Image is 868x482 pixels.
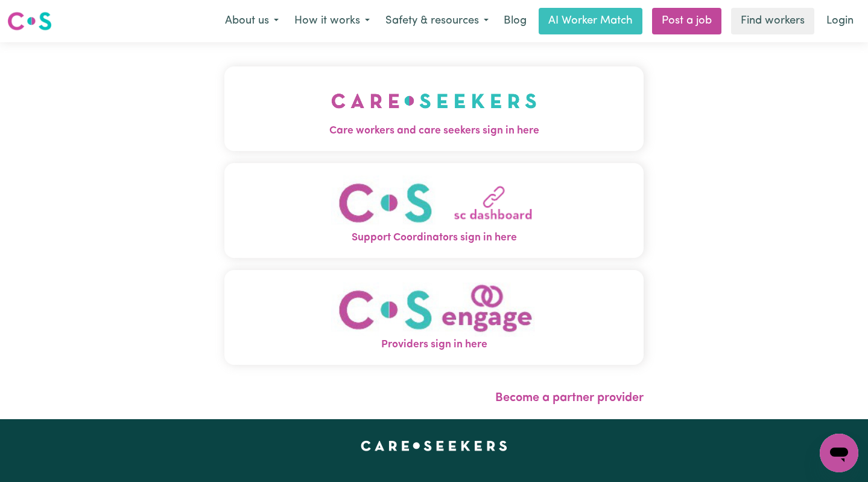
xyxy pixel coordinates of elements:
[224,230,644,246] span: Support Coordinators sign in here
[7,7,52,35] a: Careseekers logo
[224,123,644,139] span: Care workers and care seekers sign in here
[652,8,721,34] a: Post a job
[495,392,644,404] a: Become a partner provider
[7,10,52,32] img: Careseekers logo
[217,8,287,34] button: About us
[539,8,642,34] a: AI Worker Match
[224,66,644,151] button: Care workers and care seekers sign in here
[731,8,814,34] a: Find workers
[224,337,644,353] span: Providers sign in here
[361,441,507,451] a: Careseekers home page
[819,8,861,34] a: Login
[224,270,644,365] button: Providers sign in here
[224,163,644,258] button: Support Coordinators sign in here
[378,8,496,34] button: Safety & resources
[496,8,534,34] a: Blog
[287,8,378,34] button: How it works
[820,434,858,472] iframe: Button to launch messaging window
